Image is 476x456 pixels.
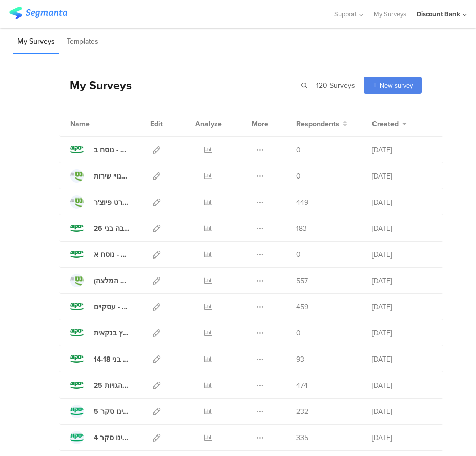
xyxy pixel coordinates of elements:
[94,302,131,312] div: גיוס לקבוצות מיקוד - עסקיים
[70,300,131,313] a: גיוס לקבוצות מיקוד - עסקיים
[70,169,131,183] a: יולי 2025 למנויי שירות AI שוק ההון
[13,30,59,54] li: My Surveys
[372,171,432,182] div: [DATE]
[94,249,131,260] div: סקר דואר דיסקונט - נוסח א
[94,275,131,286] div: יוני 25 סקר רבעוני ייעוץ דיגיטלי ללקוחות פעילים בשירות (נשלחת המלצה)
[146,111,168,136] div: Edit
[316,80,355,91] span: 120 Surveys
[94,406,131,417] div: המרחב הדיגיטלי - לקוחותינו סקר 5
[94,354,131,365] div: סקר פיקדונות ללקוחות בני 14-18
[296,354,304,365] span: 93
[296,223,307,234] span: 183
[94,328,131,339] div: סקר הלוואה חוץ בנקאית
[59,76,132,94] div: My Surveys
[372,302,432,312] div: [DATE]
[296,145,301,155] span: 0
[372,406,432,417] div: [DATE]
[296,275,308,286] span: 557
[380,81,413,90] span: New survey
[94,171,131,182] div: יולי 2025 למנויי שירות AI שוק ההון
[94,197,131,208] div: סקר תובנות סמארט פיוצ'ר
[417,9,460,19] div: Discount Bank
[296,118,339,129] span: Respondents
[372,118,399,129] span: Created
[193,111,223,136] div: Analyze
[296,328,301,339] span: 0
[372,249,432,260] div: [DATE]
[296,432,308,443] span: 335
[296,171,301,182] span: 0
[372,328,432,339] div: [DATE]
[70,274,131,287] a: יוני 25 סקר רבעוני ייעוץ דיגיטלי ללקוחות פעילים בשירות (נשלחת המלצה)
[70,222,131,235] a: סקר מסע לקוח - מסיימי הטבה בני 26
[70,195,131,209] a: סקר תובנות סמארט פיוצ'ר
[9,7,67,19] img: segmanta logo
[372,197,432,208] div: [DATE]
[296,249,301,260] span: 0
[372,223,432,234] div: [DATE]
[70,352,131,366] a: סקר פיקדונות ללקוחות בני 14-18
[70,118,131,129] div: Name
[62,30,103,54] li: Templates
[249,111,271,136] div: More
[94,223,131,234] div: סקר מסע לקוח - מסיימי הטבה בני 26
[372,354,432,365] div: [DATE]
[372,275,432,286] div: [DATE]
[334,9,357,19] span: Support
[372,432,432,443] div: [DATE]
[372,118,407,129] button: Created
[94,380,131,391] div: פיילוט דידי לפני התנהגויות 25
[296,118,347,129] button: Respondents
[70,248,131,261] a: סקר דואר דיסקונט - נוסח א
[94,145,131,155] div: סקר דואר דיסקונט - נוסח ב
[70,379,131,392] a: פיילוט דידי לפני התנהגויות 25
[70,326,131,340] a: סקר הלוואה חוץ בנקאית
[296,302,308,312] span: 459
[309,80,314,91] span: |
[94,432,131,443] div: המרחב הדיגיטלי - לקוחותינו סקר 4
[296,380,308,391] span: 474
[296,197,308,208] span: 449
[70,431,131,444] a: המרחב הדיגיטלי - לקוחותינו סקר 4
[70,143,131,156] a: סקר דואר דיסקונט - נוסח ב
[372,380,432,391] div: [DATE]
[372,145,432,155] div: [DATE]
[70,405,131,418] a: המרחב הדיגיטלי - לקוחותינו סקר 5
[296,406,308,417] span: 232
